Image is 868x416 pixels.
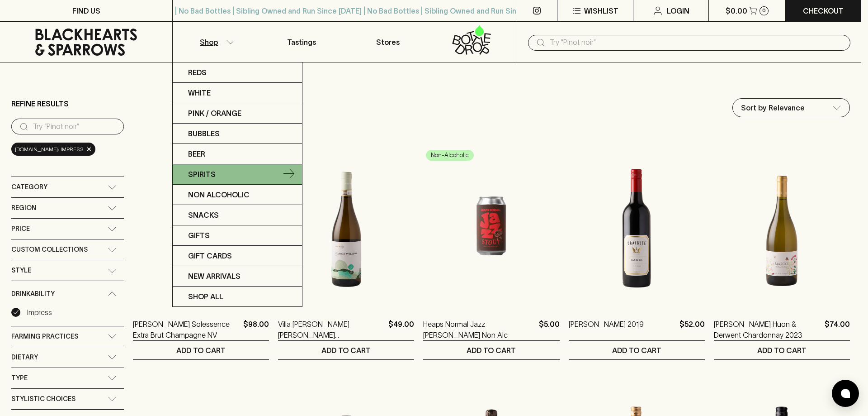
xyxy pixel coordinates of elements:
p: Gift Cards [188,250,232,261]
a: Spirits [173,164,302,185]
p: SHOP ALL [188,291,223,302]
img: bubble-icon [841,389,850,398]
p: Snacks [188,210,219,220]
a: Snacks [173,205,302,225]
p: Reds [188,67,207,78]
p: New Arrivals [188,271,241,282]
a: Gifts [173,225,302,246]
p: Non Alcoholic [188,189,250,200]
a: Bubbles [173,124,302,144]
a: SHOP ALL [173,287,302,306]
a: Reds [173,62,302,83]
a: Pink / Orange [173,103,302,124]
p: Beer [188,148,205,159]
a: Gift Cards [173,246,302,266]
a: Beer [173,144,302,164]
a: Non Alcoholic [173,185,302,205]
p: Spirits [188,169,216,180]
p: Gifts [188,230,210,241]
a: New Arrivals [173,266,302,287]
p: Bubbles [188,128,220,139]
p: Pink / Orange [188,108,241,119]
p: White [188,87,211,98]
a: White [173,83,302,103]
